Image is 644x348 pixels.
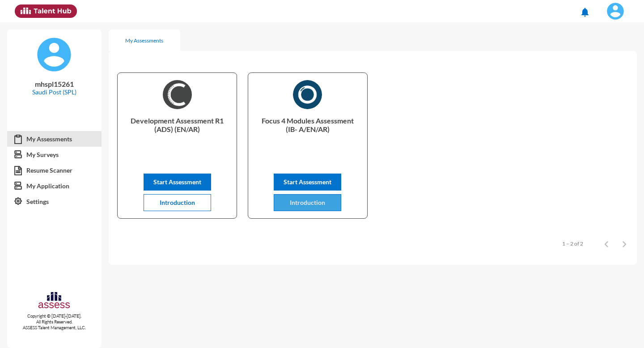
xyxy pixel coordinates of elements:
[255,116,360,152] p: Focus 4 Modules Assessment (IB- A/EN/AR)
[293,80,322,109] img: AR)_1730316400291
[7,178,102,194] a: My Application
[274,174,341,191] button: Start Assessment
[274,178,341,186] a: Start Assessment
[562,240,583,247] div: 1 – 2 of 2
[7,131,102,147] a: My Assessments
[14,80,94,88] p: mhspl15261
[7,162,102,178] a: Resume Scanner
[7,313,102,331] p: Copyright © [DATE]-[DATE]. All Rights Reserved. ASSESS Talent Management, LLC.
[14,88,94,96] p: Saudi Post (SPL)
[144,194,211,211] button: Introduction
[274,194,341,211] button: Introduction
[125,37,163,44] div: My Assessments
[144,174,211,191] button: Start Assessment
[290,199,325,206] span: Introduction
[615,234,633,252] button: Next page
[153,178,201,186] span: Start Assessment
[597,234,615,252] button: Previous page
[36,37,72,72] img: default%20profile%20image.svg
[160,199,195,206] span: Introduction
[284,178,331,186] span: Start Assessment
[38,291,71,311] img: assesscompany-logo.png
[125,116,229,152] p: Development Assessment R1 (ADS) (EN/AR)
[580,7,590,17] mat-icon: notifications
[7,147,102,163] a: My Surveys
[163,80,192,109] img: AR)_1726044597422
[7,194,102,210] a: Settings
[144,178,211,186] a: Start Assessment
